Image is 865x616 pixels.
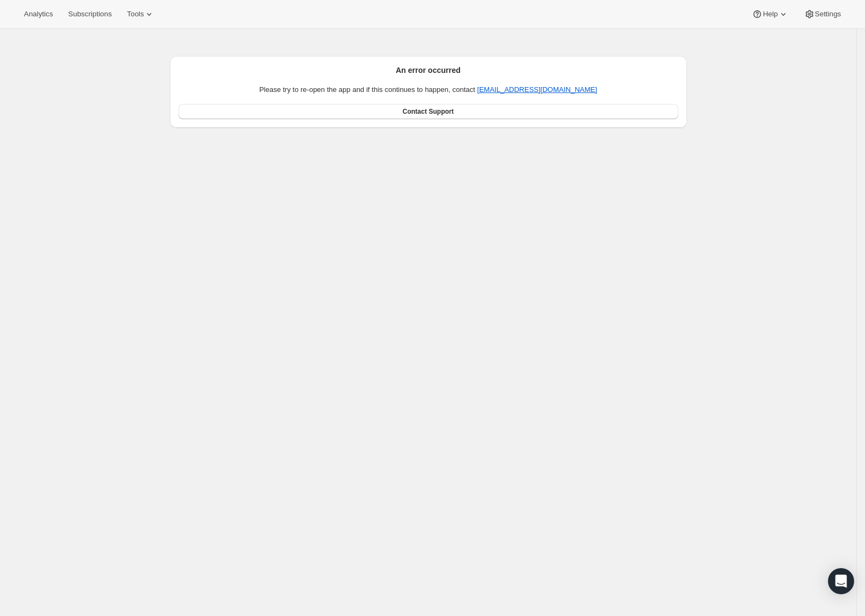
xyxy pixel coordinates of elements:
a: [EMAIL_ADDRESS][DOMAIN_NAME] [477,85,597,94]
a: Contact Support [179,104,678,119]
button: Help [745,7,795,22]
div: Open Intercom Messenger [828,568,854,594]
p: Please try to re-open the app and if this continues to happen, contact [179,84,678,95]
span: Contact Support [403,107,454,116]
button: Subscriptions [62,7,118,22]
span: Tools [127,10,144,19]
button: Analytics [17,7,59,22]
h2: An error occurred [179,65,678,76]
span: Help [763,10,777,19]
span: Settings [815,10,841,19]
span: Subscriptions [68,10,112,19]
button: Settings [797,7,848,22]
span: Analytics [24,10,53,19]
button: Tools [120,7,161,22]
